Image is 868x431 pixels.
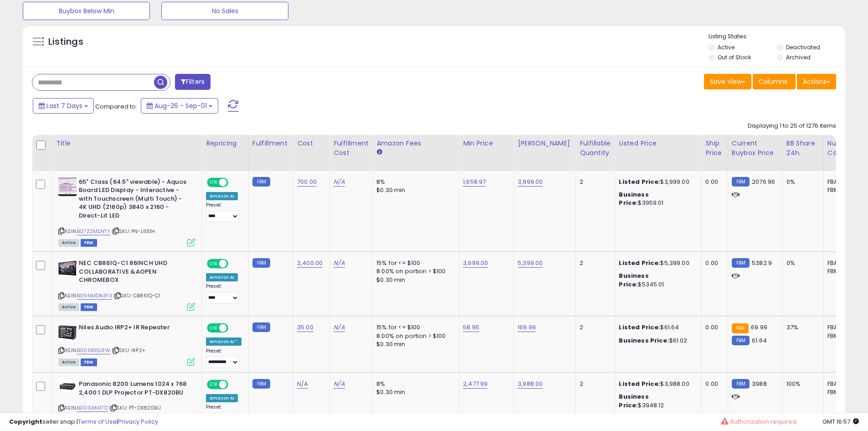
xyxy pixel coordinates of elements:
[376,380,452,388] div: 8%
[619,392,648,409] b: Business Price:
[619,271,648,288] b: Business Price:
[9,418,158,426] div: seller snap | |
[619,178,694,186] div: $3,999.00
[376,259,452,267] div: 15% for <= $100
[58,303,79,311] span: All listings currently available for purchase on Amazon
[161,2,288,20] button: No Sales
[580,139,611,158] div: Fulfillable Quantity
[252,258,270,268] small: FBM
[518,177,543,187] a: 3,999.00
[175,74,211,90] button: Filters
[376,178,452,186] div: 8%
[704,74,751,89] button: Save View
[619,259,660,267] b: Listed Price:
[208,178,219,186] span: ON
[786,259,817,267] div: 0%
[376,323,452,332] div: 15% for <= $100
[751,323,767,332] span: 69.99
[79,380,190,399] b: Panasonic 8200 Lumens 1024 x 768 2,400:1 DLP Projector PT-DX820BU
[208,381,219,389] span: ON
[827,380,858,388] div: FBA: 0
[827,178,858,186] div: FBA: 0
[827,323,858,332] div: FBA: 1
[58,380,77,392] img: 31eV+dmFv1L._SL40_.jpg
[77,347,110,354] a: B006R1GLRW
[376,186,452,194] div: $0.30 min
[463,139,510,148] div: Min Price
[705,323,720,332] div: 0.00
[786,323,817,332] div: 37%
[376,276,452,284] div: $0.30 min
[334,259,344,268] a: N/A
[56,139,198,148] div: Title
[58,259,77,277] img: 41RPbJvcwjL._SL40_.jpg
[297,177,317,187] a: 700.00
[463,379,488,389] a: 2,477.99
[732,323,749,333] small: FBA
[580,259,608,267] div: 2
[141,98,218,114] button: Aug-26 - Sep-01
[619,190,648,207] b: Business Price:
[376,139,455,148] div: Amazon Fees
[206,192,238,200] div: Amazon AI
[732,258,750,268] small: FBM
[227,178,241,186] span: OFF
[619,177,660,186] b: Listed Price:
[33,98,94,114] button: Last 7 Days
[9,417,42,426] strong: Copyright
[705,139,724,158] div: Ship Price
[797,74,836,89] button: Actions
[95,102,137,111] span: Compared to:
[206,348,241,369] div: Preset:
[112,228,155,235] span: | SKU: PN-L651H
[81,358,97,366] span: FBM
[118,417,158,426] a: Privacy Policy
[206,394,238,402] div: Amazon AI
[827,267,858,275] div: FBM: 1
[518,139,572,148] div: [PERSON_NAME]
[376,388,452,396] div: $0.30 min
[77,292,112,300] a: B09NMDN3FX
[227,381,241,389] span: OFF
[709,32,845,41] p: Listing States:
[208,260,219,268] span: ON
[78,417,117,426] a: Terms of Use
[58,323,195,365] div: ASIN:
[227,260,241,268] span: OFF
[619,139,698,148] div: Listed Price
[619,272,694,288] div: $5345.01
[79,178,190,223] b: 65" Class (64.5" viewable) - Aquos Board LED Display - Interactive - with Touchscreen (Multi Touc...
[58,380,195,422] div: ASIN:
[732,336,750,345] small: FBM
[827,139,861,158] div: Num of Comp.
[58,178,77,196] img: 514W1IHz6+S._SL40_.jpg
[786,53,811,61] label: Archived
[732,139,779,158] div: Current Buybox Price
[58,323,77,342] img: 51wVhziVCiL._SL40_.jpg
[206,273,238,281] div: Amazon AI
[827,259,858,267] div: FBA: 0
[786,380,817,388] div: 100%
[48,36,83,48] h5: Listings
[463,323,479,332] a: 58.95
[252,322,270,332] small: FBM
[619,380,694,388] div: $3,988.00
[705,178,720,186] div: 0.00
[580,380,608,388] div: 2
[619,191,694,207] div: $3959.01
[748,122,836,130] div: Displaying 1 to 25 of 1276 items
[827,388,858,396] div: FBM: 0
[718,43,734,51] label: Active
[705,259,720,267] div: 0.00
[79,259,190,287] b: NEC CB861Q-C1 86INCH UHD COLLABORATIVE &AOPEN CHROMEBOX
[619,336,669,345] b: Business Price:
[81,239,97,247] span: FBM
[297,259,323,268] a: 2,400.00
[58,358,79,366] span: All listings currently available for purchase on Amazon
[463,259,488,268] a: 3,699.00
[759,77,787,86] span: Columns
[518,379,543,389] a: 3,988.00
[518,259,543,268] a: 5,399.00
[752,379,767,388] span: 3988
[753,74,796,89] button: Columns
